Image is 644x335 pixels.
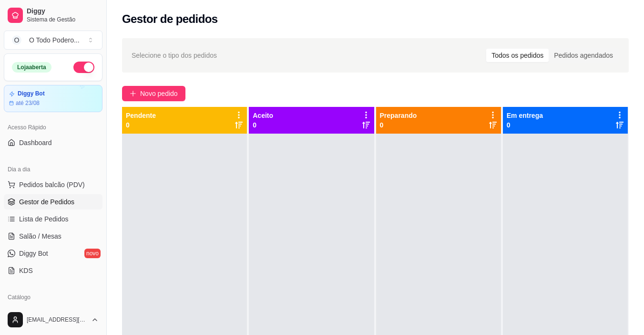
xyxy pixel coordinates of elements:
[130,90,136,97] span: plus
[140,88,178,99] span: Novo pedido
[19,214,69,224] span: Lista de Pedidos
[4,229,102,244] a: Salão / Mesas
[27,16,99,23] span: Sistema de Gestão
[19,249,48,258] span: Diggy Bot
[4,211,102,227] a: Lista de Pedidos
[4,120,102,135] div: Acesso Rápido
[16,99,40,107] article: até 23/08
[19,266,33,275] span: KDS
[12,62,51,73] div: Loja aberta
[4,162,102,177] div: Dia a dia
[4,177,102,192] button: Pedidos balcão (PDV)
[4,194,102,209] a: Gestor de Pedidos
[18,90,45,97] article: Diggy Bot
[73,62,94,73] button: Alterar Status
[380,120,417,130] p: 0
[4,135,102,150] a: Dashboard
[4,308,102,331] button: [EMAIL_ADDRESS][DOMAIN_NAME]
[507,111,543,120] p: Em entrega
[132,50,217,61] span: Selecione o tipo dos pedidos
[4,4,102,27] a: DiggySistema de Gestão
[486,49,549,62] div: Todos os pedidos
[253,111,273,120] p: Aceito
[4,31,102,50] button: Select a team
[122,86,185,101] button: Novo pedido
[12,35,21,45] span: O
[19,180,85,189] span: Pedidos balcão (PDV)
[126,111,156,120] p: Pendente
[29,35,80,45] div: O Todo Podero ...
[126,120,156,130] p: 0
[380,111,417,120] p: Preparando
[4,246,102,261] a: Diggy Botnovo
[19,138,52,147] span: Dashboard
[27,7,99,16] span: Diggy
[507,120,543,130] p: 0
[253,120,273,130] p: 0
[4,85,102,112] a: Diggy Botaté 23/08
[4,290,102,305] div: Catálogo
[19,197,74,207] span: Gestor de Pedidos
[27,316,87,324] span: [EMAIL_ADDRESS][DOMAIN_NAME]
[122,11,218,27] h2: Gestor de pedidos
[4,263,102,278] a: KDS
[549,49,618,62] div: Pedidos agendados
[19,231,61,241] span: Salão / Mesas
